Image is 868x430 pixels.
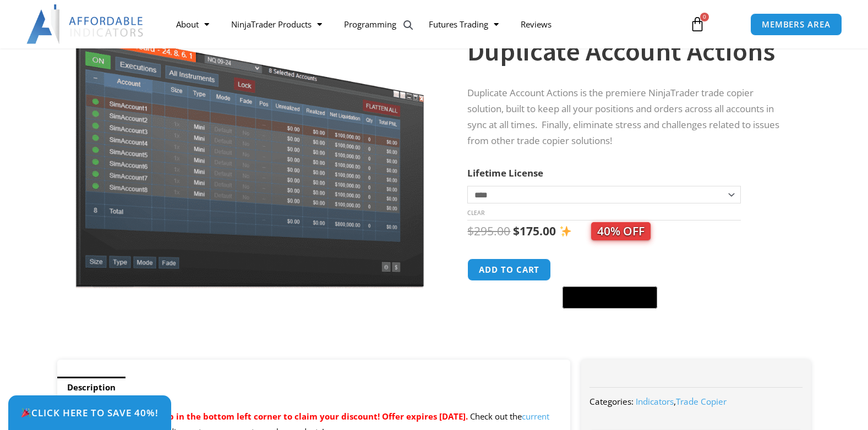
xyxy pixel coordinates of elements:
[73,7,427,288] img: Screenshot 2024-08-26 15414455555
[560,257,659,283] iframe: Secure express checkout frame
[563,286,657,308] button: Buy with GPay
[220,12,333,37] a: NinjaTrader Products
[762,20,831,29] span: MEMBERS AREA
[467,315,789,325] iframe: PayPal Message 1
[673,8,722,40] a: 0
[418,12,510,37] a: Futures Trading
[57,377,125,398] a: Description
[467,32,789,70] h1: Duplicate Account Actions
[467,223,474,239] span: $
[750,13,842,36] a: MEMBERS AREA
[8,395,171,430] a: 🎉Click Here to save 40%!
[467,258,551,281] button: Add to cart
[467,167,543,179] label: Lifetime License
[467,223,510,239] bdi: 295.00
[560,225,571,237] img: ✨
[467,85,789,149] p: Duplicate Account Actions is the premiere NinjaTrader trade copier solution, built to keep all yo...
[591,222,651,240] span: 40% OFF
[165,12,220,37] a: About
[26,4,145,44] img: LogoAI | Affordable Indicators – NinjaTrader
[513,223,520,239] span: $
[398,15,418,35] a: View full-screen image gallery
[467,209,484,217] a: Clear options
[333,12,418,37] a: Programming
[510,12,563,37] a: Reviews
[21,408,159,417] span: Click Here to save 40%!
[513,223,556,239] bdi: 175.00
[21,408,31,417] img: 🎉
[165,12,678,37] nav: Menu
[700,13,709,21] span: 0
